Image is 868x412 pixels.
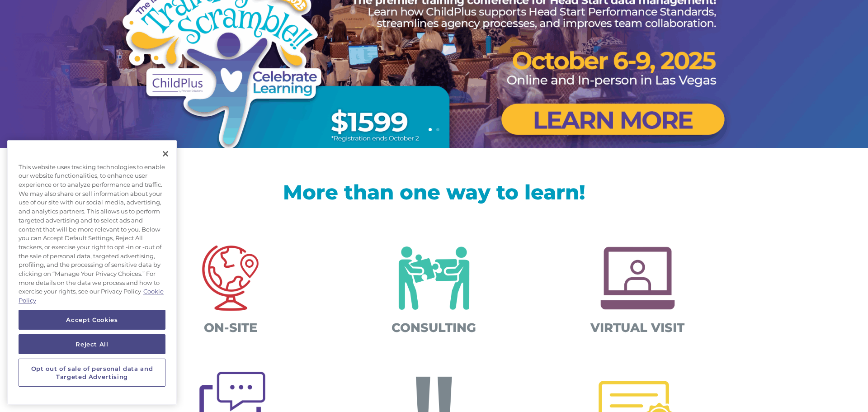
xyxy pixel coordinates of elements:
img: Consulting [387,231,481,326]
span: ON-SITE [204,320,257,335]
button: Accept Cookies [19,310,165,330]
span: VIRTUAL VISIT [590,320,684,335]
div: This website uses tracking technologies to enable our website functionalities, to enhance user ex... [7,158,177,310]
span: CONSULTING [392,320,476,335]
button: Close [156,144,175,164]
img: On-site [183,231,278,326]
button: Reject All [19,334,165,354]
div: Privacy [7,140,177,405]
a: 1 [429,128,432,131]
a: 2 [436,128,439,131]
button: Opt out of sale of personal data and Targeted Advertising [19,359,165,387]
h1: More than one way to learn! [145,182,723,207]
div: Cookie banner [7,140,177,405]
